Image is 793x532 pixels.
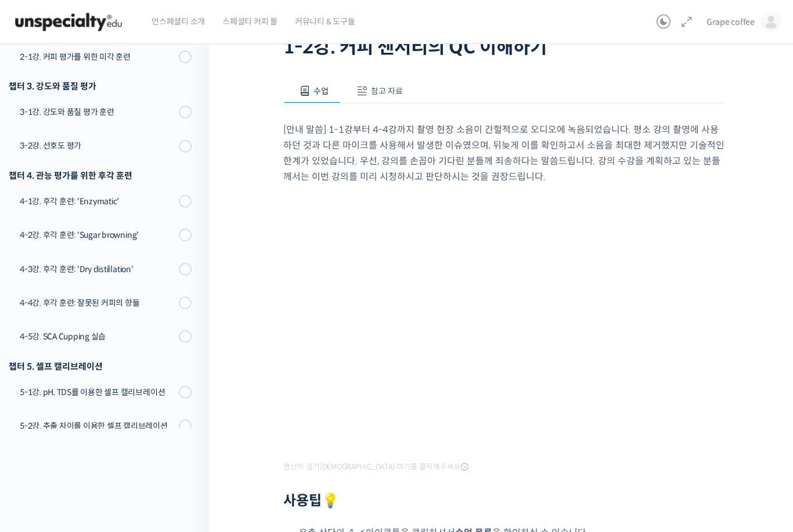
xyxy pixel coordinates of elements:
div: 2-1강. 커피 평가를 위한 미각 훈련 [20,50,175,63]
span: 홈 [37,385,44,395]
span: 설정 [179,385,193,395]
span: 영상이 끊기[DEMOGRAPHIC_DATA] 여기를 클릭해주세요 [283,462,468,472]
a: 대화 [77,368,150,397]
a: 설정 [150,368,223,397]
p: [안내 말씀] 1-1강부터 4-4강까지 촬영 현장 소음이 간헐적으로 오디오에 녹음되었습니다. 평소 강의 촬영에 사용하던 것과 다른 마이크를 사용해서 발생한 이슈였으며, 뒤늦게... [283,122,724,184]
div: 3-1강. 강도와 품질 평가 훈련 [20,106,175,118]
div: 챕터 3. 강도와 품질 평가 [9,78,192,94]
a: 홈 [3,368,77,397]
span: 수업 [313,86,329,96]
div: 5-1강. pH, TDS를 이용한 셀프 캘리브레이션 [20,386,175,399]
h1: 1-2강. 커피 센서리의 QC 이해하기 [283,36,724,58]
div: 3-2강. 선호도 평가 [20,139,175,152]
div: 4-3강. 후각 훈련: 'Dry distillation' [20,263,175,276]
div: 4-5강. SCA Cupping 실습 [20,330,175,343]
div: 5-2강. 추출 차이를 이용한 셀프 캘리브레이션 [20,419,175,432]
span: 대화 [106,386,120,395]
div: 4-2강. 후각 훈련: 'Sugar browning' [20,229,175,241]
div: 4-4강. 후각 훈련: 잘못된 커피의 향들 [20,296,175,309]
span: 참고 자료 [371,86,403,96]
strong: 사용팁 [283,492,339,509]
div: 챕터 5. 셀프 캘리브레이션 [9,359,192,374]
div: 챕터 4. 관능 평가를 위한 후각 훈련 [9,168,192,183]
span: Grape coffee [707,17,755,27]
strong: 💡 [322,492,339,509]
div: 4-1강. 후각 훈련: 'Enzymatic' [20,195,175,208]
